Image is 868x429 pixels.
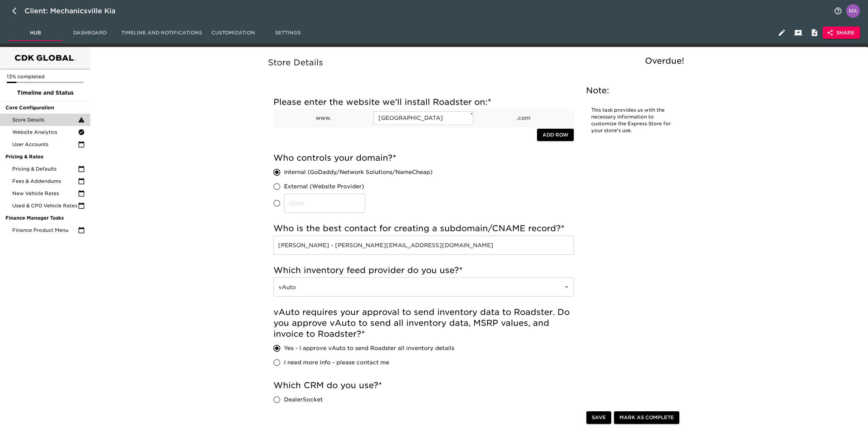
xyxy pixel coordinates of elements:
[774,25,790,41] button: Edit Hub
[823,27,860,39] button: Share
[284,168,432,176] span: Internal (GoDaddy/Network Solutions/NameCheap)
[586,411,611,424] button: Save
[5,153,85,160] span: Pricing & Rates
[12,141,78,148] span: User Accounts
[273,153,574,163] h5: Who controls your domain?
[268,57,688,68] h5: Store Details
[645,56,684,66] span: Overdue!
[273,307,574,339] h5: vAuto requires your approval to send inventory data to Roadster. Do you approve vAuto to send all...
[5,104,85,111] span: Core Configuration
[284,359,389,367] span: I need more info - please contact me
[12,29,59,37] span: Hub
[274,114,374,122] p: www.
[591,107,673,134] p: This task provides us with the necessary information to customize the Express Store for your stor...
[284,396,323,404] span: DealerSocket
[284,194,365,213] input: Other
[830,3,846,19] button: notifications
[537,129,574,141] button: Add Row
[67,29,113,37] span: Dashboard
[273,223,574,234] h5: Who is the best contact for creating a subdomain/CNAME record?
[12,129,78,136] span: Website Analytics
[7,73,83,80] p: 13% completed
[273,97,574,108] h5: Please enter the website we'll install Roadster on:
[12,227,78,234] span: Finance Product Menu
[806,25,823,41] button: Internal Notes and Comments
[12,178,78,185] span: Fees & Addendums
[5,214,85,221] span: Finance Manager Tasks
[265,29,311,37] span: Settings
[12,116,78,123] span: Store Details
[273,380,574,391] h5: Which CRM do you use?
[12,165,78,172] span: Pricing & Defaults
[828,29,854,37] span: Share
[619,413,674,422] span: Mark as Complete
[614,411,679,424] button: Mark as Complete
[284,182,364,191] span: External (Website Provider)
[474,114,573,122] p: .com
[12,190,78,197] span: New Vehicle Rates
[846,4,860,18] img: Profile
[121,29,202,37] span: Timeline and Notifications
[284,344,454,352] span: Yes - I approve vAuto to send Roadster all inventory details
[5,89,85,97] span: Timeline and Status
[562,282,571,292] button: Open
[25,5,125,16] div: Client: Mechanicsville Kia
[790,25,806,41] button: Client View
[586,85,678,96] h5: Note:
[12,202,78,209] span: Used & CPO Vehicle Rates
[210,29,256,37] span: Customization
[592,413,606,422] span: Save
[542,131,568,139] span: Add Row
[273,265,574,276] h5: Which inventory feed provider do you use?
